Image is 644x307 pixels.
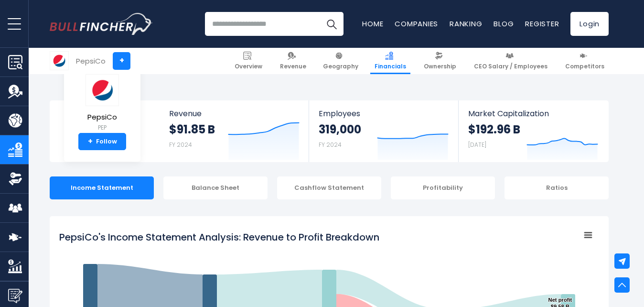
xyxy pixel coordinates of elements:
span: Competitors [565,63,604,70]
button: Search [320,12,343,36]
strong: + [88,137,93,146]
div: PepsiCo [76,55,106,66]
span: Market Capitalization [468,109,598,118]
span: PepsiCo [86,113,119,121]
strong: $91.85 B [169,122,215,137]
tspan: PepsiCo's Income Statement Analysis: Revenue to Profit Breakdown [59,230,379,244]
a: Go to homepage [50,13,152,35]
a: Overview [230,48,267,74]
div: Profitability [391,176,495,199]
a: PepsiCo PEP [85,74,119,133]
a: Market Capitalization $192.96 B [DATE] [459,100,608,162]
a: Blog [494,19,514,29]
span: Employees [319,109,448,118]
a: Register [525,19,559,29]
img: Bullfincher logo [50,13,153,35]
div: Cashflow Statement [277,176,381,199]
a: Ranking [450,19,482,29]
img: PEP logo [86,74,119,106]
div: Ratios [504,176,609,199]
span: Revenue [169,109,300,118]
a: Revenue $91.85 B FY 2024 [160,100,309,162]
strong: $192.96 B [468,122,520,137]
a: +Follow [78,133,126,150]
a: Competitors [561,48,609,74]
a: Financials [370,48,410,74]
span: Geography [323,63,358,70]
a: Companies [395,19,438,29]
small: FY 2024 [319,141,342,149]
span: CEO Salary / Employees [474,63,547,70]
small: PEP [86,123,119,132]
a: Login [570,12,609,36]
img: Ownership [8,172,22,186]
small: [DATE] [468,141,486,149]
a: Home [362,19,383,29]
a: Employees 319,000 FY 2024 [309,100,458,162]
div: Income Statement [50,176,154,199]
strong: 319,000 [319,122,361,137]
span: Ownership [424,63,456,70]
span: Revenue [280,63,306,70]
a: Ownership [419,48,461,74]
small: FY 2024 [169,141,192,149]
div: Balance Sheet [163,176,268,199]
a: + [113,52,130,70]
a: CEO Salary / Employees [470,48,552,74]
span: Overview [235,63,262,70]
span: Financials [375,63,406,70]
img: PEP logo [50,52,68,70]
a: Geography [319,48,363,74]
a: Revenue [276,48,311,74]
